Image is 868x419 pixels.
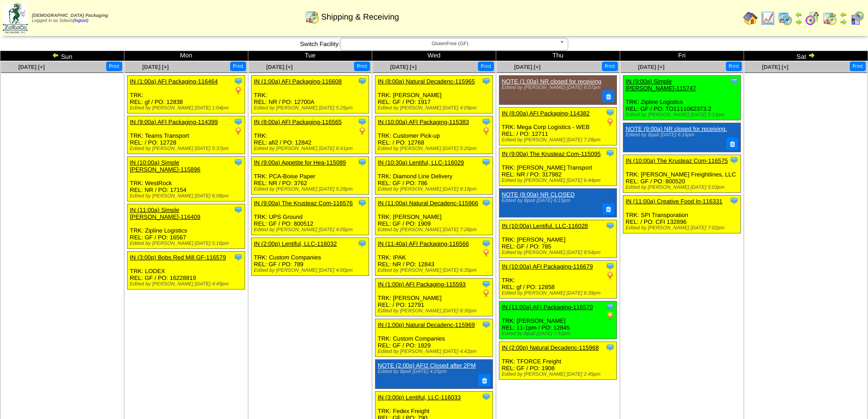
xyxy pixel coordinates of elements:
[252,197,369,235] div: TRK: UPS Ground REL: GF / PO: 800512
[358,126,367,135] img: PO
[254,227,369,233] div: Edited by [PERSON_NAME] [DATE] 4:05pm
[375,116,493,154] div: TRK: Customer Pick-up REL: / PO: 12768
[499,220,617,258] div: TRK: [PERSON_NAME] REL: GF / PO: 785
[375,197,493,235] div: TRK: [PERSON_NAME] REL: GF / PO: 1909
[73,18,88,23] a: (logout)
[626,112,740,118] div: Edited by [PERSON_NAME] [DATE] 5:14pm
[514,64,540,70] span: [DATE] [+]
[623,155,741,192] div: TRK: [PERSON_NAME] Freightlines, LLC REL: GF / PO: 800520
[606,117,615,126] img: PO
[762,64,788,70] a: [DATE] [+]
[128,204,245,249] div: TRK: Zipline Logistics REL: GF / PO: 16567
[378,200,478,207] a: IN (11:00a) Natural Decadenc-115966
[254,78,342,85] a: IN (1:00a) AFI Packaging-116608
[760,11,775,26] img: line_graph.gif
[358,198,367,207] img: Tooltip
[606,221,615,230] img: Tooltip
[482,239,491,248] img: Tooltip
[729,196,739,205] img: Tooltip
[478,62,494,71] button: Print
[130,254,226,261] a: IN (3:00p) Bobs Red Mill GF-116579
[822,11,837,26] img: calendarinout.gif
[502,85,612,90] div: Edited by [PERSON_NAME] [DATE] 8:07pm
[18,64,45,70] a: [DATE] [+]
[729,77,739,86] img: Tooltip
[606,302,615,311] img: Tooltip
[499,107,617,145] div: TRK: Mega Corp Logistics - WEB REL: / PO: 12711
[482,77,491,86] img: Tooltip
[0,51,124,61] td: Sun
[130,241,245,246] div: Edited by [PERSON_NAME] [DATE] 5:16pm
[234,126,243,135] img: PO
[502,344,599,351] a: IN (2:00p) Natural Decadenc-115968
[252,116,369,154] div: TRK: REL: afi2 / PO: 12842
[606,343,615,352] img: Tooltip
[375,76,493,114] div: TRK: [PERSON_NAME] REL: GF / PO: 1917
[602,203,614,215] button: Delete Note
[358,77,367,86] img: Tooltip
[130,159,200,173] a: IN (10:00a) Simple [PERSON_NAME]-115896
[378,146,493,151] div: Edited by [PERSON_NAME] [DATE] 5:20pm
[602,90,614,102] button: Delete Note
[502,78,601,85] a: NOTE (1:00a) NR closed for receiving
[482,289,491,298] img: PO
[234,117,243,126] img: Tooltip
[502,304,593,310] a: IN (11:00a) AFI Packaging-116570
[378,105,493,111] div: Edited by [PERSON_NAME] [DATE] 4:09pm
[106,62,122,71] button: Print
[606,262,615,271] img: Tooltip
[496,51,620,61] td: Thu
[805,11,820,26] img: calendarblend.gif
[482,392,491,401] img: Tooltip
[502,198,612,203] div: Edited by Bpali [DATE] 6:15pm
[499,261,617,299] div: TRK: REL: gf / PO: 12858
[502,290,616,296] div: Edited by [PERSON_NAME] [DATE] 6:39pm
[602,62,618,71] button: Print
[52,52,59,59] img: arrowleft.gif
[499,301,617,339] div: TRK: [PERSON_NAME] REL: 11-1pm / PO: 12845
[378,240,469,247] a: IN (11:40a) AFI Packaging-116566
[375,238,493,276] div: TRK: IPAK REL: NR / PO: 12843
[128,157,245,202] div: TRK: WestRock REL: NR / PO: 17154
[378,394,461,401] a: IN (3:00p) Lentiful, LLC-116033
[502,137,616,143] div: Edited by [PERSON_NAME] [DATE] 7:28pm
[606,149,615,158] img: Tooltip
[378,186,493,192] div: Edited by [PERSON_NAME] [DATE] 8:18pm
[234,86,243,95] img: PO
[626,78,696,92] a: IN (9:00a) Simple [PERSON_NAME]-115747
[390,64,416,70] a: [DATE] [+]
[606,108,615,117] img: Tooltip
[130,146,245,151] div: Edited by [PERSON_NAME] [DATE] 5:37pm
[130,207,200,220] a: IN (11:00a) Simple [PERSON_NAME]-116409
[482,320,491,329] img: Tooltip
[234,205,243,214] img: Tooltip
[128,76,245,114] div: TRK: REL: gf / PO: 12838
[606,311,615,321] img: PO
[743,11,758,26] img: home.gif
[482,248,491,257] img: PO
[3,3,28,33] img: zoroco-logo-small.webp
[142,64,169,70] a: [DATE] [+]
[248,51,372,61] td: Tue
[502,178,616,183] div: Edited by [PERSON_NAME] [DATE] 6:44pm
[375,279,493,316] div: TRK: [PERSON_NAME] REL: / PO: 12791
[321,12,399,22] span: Shipping & Receiving
[358,239,367,248] img: Tooltip
[358,117,367,126] img: Tooltip
[128,252,245,290] div: TRK: LODEX REL: GF / PO: 16228819
[744,51,868,61] td: Sat
[378,268,493,273] div: Edited by [PERSON_NAME] [DATE] 6:35pm
[375,319,493,357] div: TRK: Custom Companies REL: GF / PO: 1829
[638,64,664,70] a: [DATE] [+]
[130,193,245,199] div: Edited by [PERSON_NAME] [DATE] 6:08pm
[795,11,802,18] img: arrowleft.gif
[502,110,590,117] a: IN (8:00a) AFI Packaging-114382
[266,64,293,70] a: [DATE] [+]
[254,105,369,111] div: Edited by [PERSON_NAME] [DATE] 5:25pm
[606,271,615,280] img: PO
